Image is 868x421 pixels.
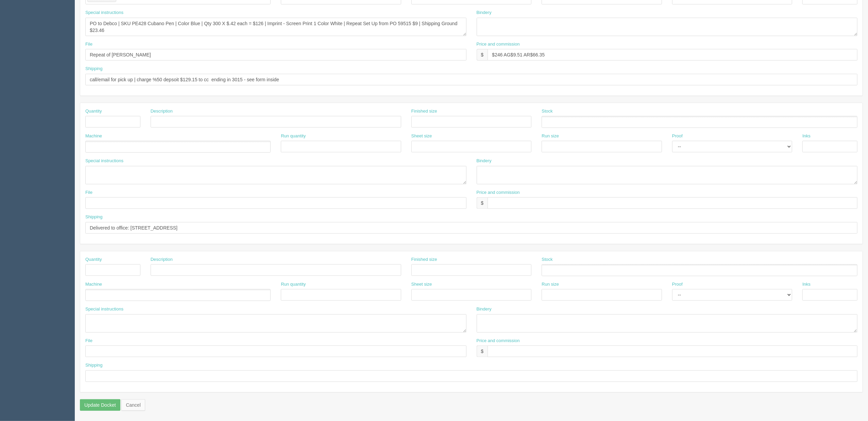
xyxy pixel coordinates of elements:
[85,41,92,48] label: File
[126,402,141,408] span: translation missing: en.helpers.links.cancel
[85,338,92,344] label: File
[411,108,437,115] label: Finished size
[542,281,559,288] label: Run size
[477,346,488,357] div: $
[85,10,123,16] label: Special instructions
[802,281,811,288] label: Inks
[672,281,683,288] label: Proof
[151,256,173,263] label: Description
[477,306,492,313] label: Bindery
[477,189,520,196] label: Price and commission
[85,214,103,220] label: Shipping
[802,133,811,139] label: Inks
[85,362,103,369] label: Shipping
[477,197,488,209] div: $
[85,189,92,196] label: File
[85,108,102,115] label: Quantity
[477,49,488,61] div: $
[477,10,492,16] label: Bindery
[85,66,103,72] label: Shipping
[80,399,120,411] input: Update Docket
[411,281,432,288] label: Sheet size
[281,281,306,288] label: Run quantity
[542,256,553,263] label: Stock
[477,158,492,164] label: Bindery
[542,108,553,115] label: Stock
[411,133,432,139] label: Sheet size
[672,133,683,139] label: Proof
[85,158,123,164] label: Special instructions
[477,41,520,48] label: Price and commission
[411,256,437,263] label: Finished size
[542,133,559,139] label: Run size
[85,256,102,263] label: Quantity
[85,133,102,139] label: Machine
[121,399,145,411] a: Cancel
[477,338,520,344] label: Price and commission
[151,108,173,115] label: Description
[281,133,306,139] label: Run quantity
[85,281,102,288] label: Machine
[85,306,123,313] label: Special instructions
[85,18,466,36] textarea: PO to Debco | SKU PE428 Cubano Pen | Color Blue | Qty 300 X $.42 each = $126 | Imprint - Screen P...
